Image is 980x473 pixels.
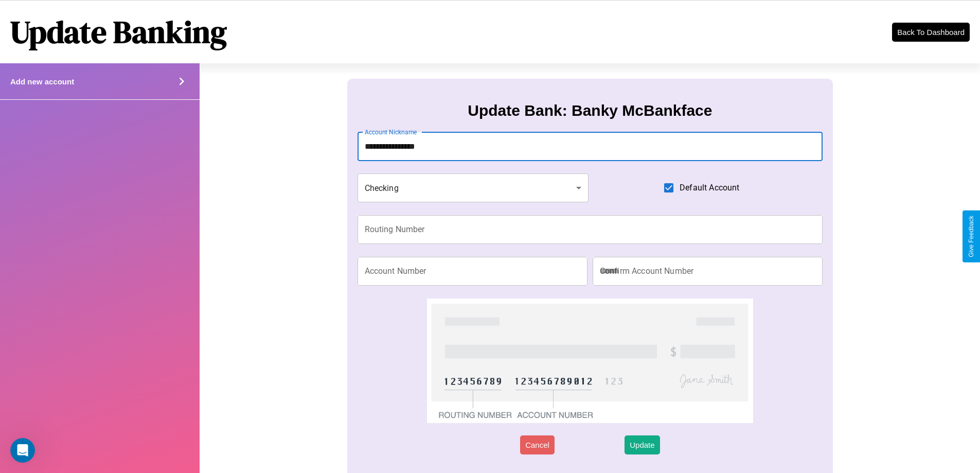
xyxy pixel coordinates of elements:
h3: Update Bank: Banky McBankface [468,102,712,119]
button: Cancel [520,435,555,454]
div: Checking [358,173,589,202]
span: Default Account [680,182,739,194]
label: Account Nickname [365,128,417,136]
iframe: Intercom live chat [10,438,35,463]
button: Back To Dashboard [892,23,970,42]
div: Give Feedback [968,216,975,257]
img: check [427,299,753,423]
h4: Add new account [10,77,74,86]
button: Update [625,435,660,454]
h1: Update Banking [10,11,227,53]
